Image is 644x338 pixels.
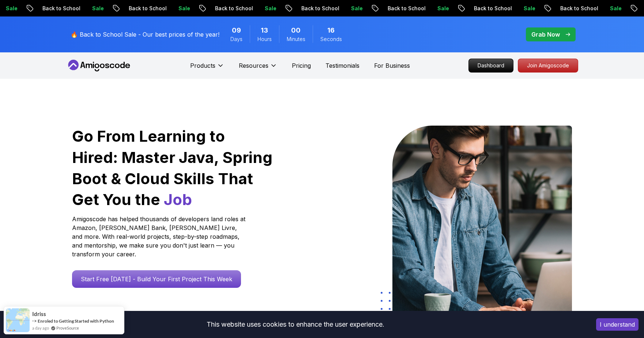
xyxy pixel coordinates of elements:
[72,270,241,288] a: Start Free [DATE] - Build Your First Project This Week
[293,5,343,12] p: Back to School
[257,36,272,43] span: Hours
[261,25,268,36] span: 13 Hours
[230,36,242,43] span: Days
[392,126,572,314] img: hero
[72,126,274,210] h1: Go From Learning to Hired: Master Java, Spring Boot & Cloud Skills That Get You the
[239,61,277,76] button: Resources
[287,36,305,43] span: Minutes
[518,59,578,72] p: Join Amigoscode
[469,59,513,72] p: Dashboard
[121,5,170,12] p: Back to School
[56,325,79,331] a: ProveSource
[71,30,219,39] p: 🔥 Back to School Sale - Our best prices of the year!
[72,215,248,259] p: Amigoscode has helped thousands of developers land roles at Amazon, [PERSON_NAME] Bank, [PERSON_N...
[291,25,301,36] span: 0 Minutes
[170,5,194,12] p: Sale
[429,5,453,12] p: Sale
[239,61,268,70] p: Resources
[327,25,335,36] span: 16 Seconds
[232,25,241,36] span: 9 Days
[190,61,215,70] p: Products
[468,59,513,73] a: Dashboard
[380,5,429,12] p: Back to School
[292,61,311,70] a: Pricing
[5,316,585,333] div: This website uses cookies to enhance the user experience.
[164,190,192,209] span: Job
[552,5,602,12] p: Back to School
[190,61,224,76] button: Products
[320,36,342,43] span: Seconds
[32,311,46,317] span: idriss
[518,59,578,73] a: Join Amigoscode
[34,5,84,12] p: Back to School
[84,5,108,12] p: Sale
[38,318,114,324] a: Enroled to Getting Started with Python
[207,5,257,12] p: Back to School
[531,30,560,39] p: Grab Now
[466,5,516,12] p: Back to School
[602,5,625,12] p: Sale
[325,61,359,70] a: Testimonials
[257,5,280,12] p: Sale
[516,5,539,12] p: Sale
[343,5,366,12] p: Sale
[374,61,410,70] a: For Business
[6,308,30,332] img: provesource social proof notification image
[32,325,49,331] span: a day ago
[596,318,639,331] button: Accept cookies
[32,318,37,324] span: ->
